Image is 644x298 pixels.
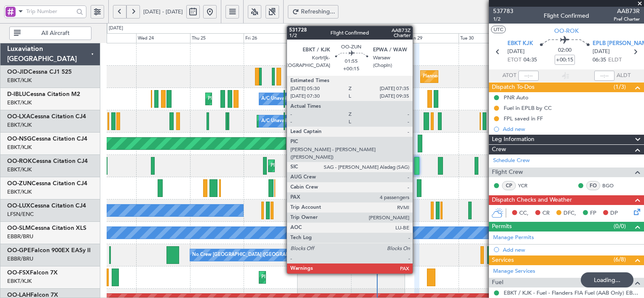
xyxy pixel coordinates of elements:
[7,247,91,253] a: OO-GPEFalcon 900EX EASy II
[493,157,530,165] a: Schedule Crew
[493,267,535,276] a: Manage Services
[7,136,87,142] a: OO-NSGCessna Citation CJ4
[491,26,506,33] button: UTC
[542,209,550,218] span: CR
[504,94,529,101] div: PNR Auto
[502,72,516,80] span: ATOT
[26,5,74,18] input: Trip Number
[83,33,136,43] div: Tue 23
[7,77,32,84] a: EBKT/KJK
[503,125,640,133] div: Add new
[610,209,618,218] span: DP
[7,121,32,129] a: EBKT/KJK
[614,222,626,231] span: (0/0)
[614,82,626,91] span: (1/3)
[7,203,30,209] span: OO-LUX
[614,255,626,264] span: (6/8)
[614,7,640,16] span: AAB73R
[7,181,32,186] span: OO-ZUN
[7,69,72,75] a: OO-JIDCessna CJ1 525
[507,48,525,56] span: [DATE]
[7,255,33,263] a: EBBR/BRU
[493,234,534,242] a: Manage Permits
[7,91,80,97] a: D-IBLUCessna Citation M2
[492,278,503,287] span: Fuel
[503,246,640,253] div: Add new
[7,247,31,253] span: OO-GPE
[423,70,521,83] div: Planned Maint Kortrijk-[GEOGRAPHIC_DATA]
[22,30,89,36] span: All Aircraft
[208,93,302,105] div: Planned Maint Nice ([GEOGRAPHIC_DATA])
[7,188,32,196] a: EBKT/KJK
[301,9,335,15] span: Refreshing...
[261,115,418,128] div: A/C Unavailable [GEOGRAPHIC_DATA] ([GEOGRAPHIC_DATA] National)
[507,56,521,64] span: ETOT
[136,33,190,43] div: Wed 24
[7,225,86,231] a: OO-SLMCessna Citation XLS
[544,11,589,20] div: Flight Confirmed
[593,48,610,56] span: [DATE]
[519,209,529,218] span: CC,
[504,115,543,122] div: FPL saved in FF
[558,46,572,55] span: 02:00
[563,209,576,218] span: DFC,
[608,56,622,64] span: ELDT
[504,289,640,296] a: EBKT / KJK - Fuel - Flanders FIA Fuel (AAB Only) EBKT / KJK
[492,168,523,177] span: Flight Crew
[7,233,33,240] a: EBBR/BRU
[7,277,32,285] a: EBKT/KJK
[351,33,405,43] div: Sun 28
[7,99,32,106] a: EBKT/KJK
[298,33,351,43] div: Sat 27
[518,71,539,81] input: --:--
[7,292,30,298] span: OO-LAH
[507,40,533,48] span: EBKT KJK
[190,33,244,43] div: Thu 25
[518,182,537,189] a: YCR
[7,225,31,231] span: OO-SLM
[192,249,333,261] div: No Crew [GEOGRAPHIC_DATA] ([GEOGRAPHIC_DATA] National)
[143,8,183,16] span: [DATE] - [DATE]
[590,209,596,218] span: FP
[7,91,26,97] span: D-IBLU
[7,181,87,186] a: OO-ZUNCessna Citation CJ4
[7,270,30,276] span: OO-FSX
[614,16,640,23] span: Pref Charter
[492,222,512,231] span: Permits
[7,69,28,75] span: OO-JID
[244,33,297,43] div: Fri 26
[586,181,600,190] div: FO
[602,182,621,189] a: BGO
[523,56,537,64] span: 04:35
[7,210,34,218] a: LFSN/ENC
[492,195,572,205] span: Dispatch Checks and Weather
[492,82,534,92] span: Dispatch To-Dos
[7,203,86,209] a: OO-LUXCessna Citation CJ4
[7,270,58,276] a: OO-FSXFalcon 7X
[493,16,513,23] span: 1/2
[288,5,338,19] button: Refreshing...
[554,27,579,35] span: OO-ROK
[405,33,458,43] div: Mon 29
[7,136,32,142] span: OO-NSG
[261,271,360,284] div: Planned Maint Kortrijk-[GEOGRAPHIC_DATA]
[109,25,123,32] div: [DATE]
[492,145,506,154] span: Crew
[492,135,534,144] span: Leg Information
[7,158,32,164] span: OO-ROK
[617,72,631,80] span: ALDT
[9,27,91,40] button: All Aircraft
[7,166,32,173] a: EBKT/KJK
[7,144,32,151] a: EBKT/KJK
[459,33,512,43] div: Tue 30
[7,158,88,164] a: OO-ROKCessna Citation CJ4
[7,114,30,120] span: OO-LXA
[7,292,58,298] a: OO-LAHFalcon 7X
[502,181,516,190] div: CP
[581,272,633,287] div: Loading...
[261,93,418,105] div: A/C Unavailable [GEOGRAPHIC_DATA] ([GEOGRAPHIC_DATA] National)
[315,115,350,128] div: A/C Unavailable
[315,93,450,105] div: A/C Unavailable [GEOGRAPHIC_DATA]-[GEOGRAPHIC_DATA]
[493,7,513,16] span: 537783
[504,104,552,112] div: Fuel in EPLB by CC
